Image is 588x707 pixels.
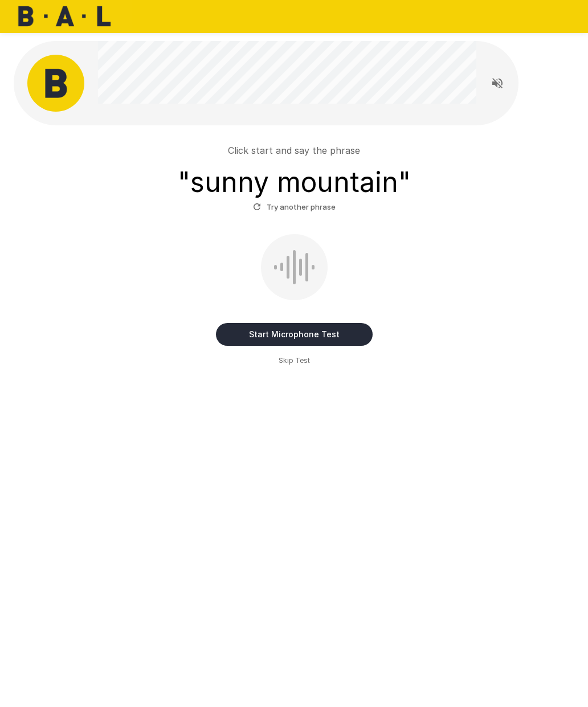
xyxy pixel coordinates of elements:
button: Read questions aloud [486,72,509,95]
button: Try another phrase [250,198,338,216]
span: Skip Test [279,355,310,366]
img: bal_avatar.png [27,55,84,112]
button: Start Microphone Test [216,323,373,346]
h3: " sunny mountain " [178,166,411,198]
p: Click start and say the phrase [228,144,360,157]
